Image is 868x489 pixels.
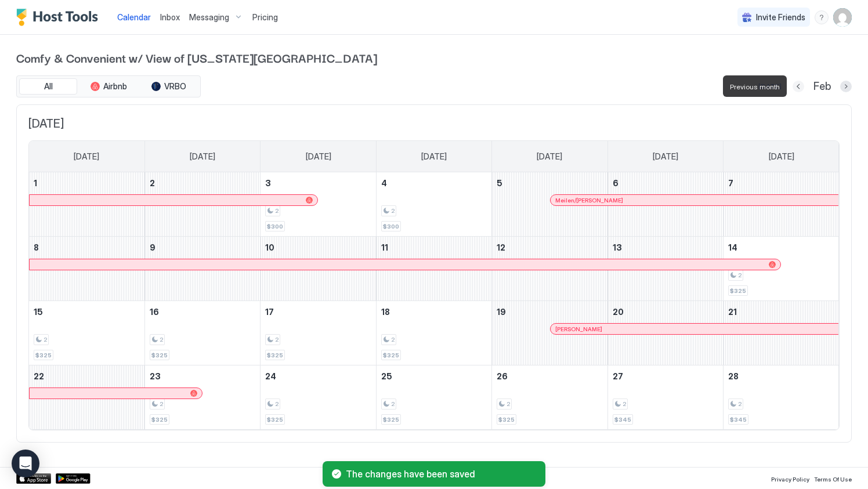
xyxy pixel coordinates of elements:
[190,151,215,162] span: [DATE]
[377,365,491,387] a: February 25, 2026
[44,81,53,92] span: All
[261,172,376,237] td: February 3, 2026
[144,237,260,301] td: February 9, 2026
[623,400,626,408] span: 2
[377,301,491,323] a: February 18, 2026
[29,237,144,301] td: February 8, 2026
[724,365,839,430] td: February 28, 2026
[813,80,831,93] span: Feb
[757,141,806,172] a: Saturday
[376,301,491,365] td: February 18, 2026
[607,172,723,237] td: February 6, 2026
[756,12,805,23] span: Invite Friends
[34,178,37,188] span: 1
[267,223,283,230] span: $300
[383,416,399,423] span: $325
[117,12,151,22] span: Calendar
[492,237,607,258] a: February 12, 2026
[421,151,447,162] span: [DATE]
[497,307,506,317] span: 19
[265,178,271,188] span: 3
[376,172,491,237] td: February 4, 2026
[498,416,515,423] span: $325
[160,400,163,408] span: 2
[492,365,607,387] a: February 26, 2026
[261,365,375,387] a: February 24, 2026
[653,151,678,162] span: [DATE]
[728,307,737,317] span: 21
[294,141,343,172] a: Tuesday
[613,307,624,317] span: 20
[728,242,737,252] span: 14
[62,141,111,172] a: Sunday
[261,301,376,365] td: February 17, 2026
[724,172,839,194] a: February 7, 2026
[730,82,780,91] span: Previous month
[613,242,622,252] span: 13
[608,172,723,194] a: February 6, 2026
[34,307,43,317] span: 15
[151,416,168,423] span: $325
[833,8,852,27] div: User profile
[641,141,690,172] a: Friday
[35,352,52,359] span: $325
[150,242,155,252] span: 9
[164,81,186,92] span: VRBO
[492,237,607,301] td: February 12, 2026
[555,197,834,204] div: Meilen/[PERSON_NAME]
[145,172,260,194] a: February 2, 2026
[252,12,278,23] span: Pricing
[410,141,458,172] a: Wednesday
[383,352,399,359] span: $325
[74,151,99,162] span: [DATE]
[492,365,607,430] td: February 26, 2026
[29,172,144,237] td: February 1, 2026
[145,365,260,387] a: February 23, 2026
[381,307,390,317] span: 18
[267,352,283,359] span: $325
[261,301,375,323] a: February 17, 2026
[555,325,834,333] div: [PERSON_NAME]
[28,117,840,131] span: [DATE]
[145,301,260,323] a: February 16, 2026
[144,172,260,237] td: February 2, 2026
[381,371,392,381] span: 25
[525,141,574,172] a: Thursday
[381,178,387,188] span: 4
[607,237,723,301] td: February 13, 2026
[381,242,388,252] span: 11
[724,301,839,323] a: February 21, 2026
[103,81,127,92] span: Airbnb
[29,301,144,365] td: February 15, 2026
[346,468,536,480] span: The changes have been saved
[151,352,168,359] span: $325
[44,336,47,343] span: 2
[261,172,375,194] a: February 3, 2026
[608,237,723,258] a: February 13, 2026
[391,400,395,408] span: 2
[29,237,144,258] a: February 8, 2026
[728,178,733,188] span: 7
[267,416,283,423] span: $325
[140,78,198,95] button: VRBO
[614,416,631,423] span: $345
[178,141,227,172] a: Monday
[555,325,602,333] span: [PERSON_NAME]
[261,237,375,258] a: February 10, 2026
[306,151,331,162] span: [DATE]
[724,237,839,258] a: February 14, 2026
[117,11,151,23] a: Calendar
[815,10,829,24] div: menu
[793,81,804,92] button: Previous month
[724,172,839,237] td: February 7, 2026
[275,336,279,343] span: 2
[265,371,276,381] span: 24
[537,151,562,162] span: [DATE]
[275,400,279,408] span: 2
[34,371,44,381] span: 22
[769,151,794,162] span: [DATE]
[29,365,144,387] a: February 22, 2026
[608,365,723,387] a: February 27, 2026
[497,371,508,381] span: 26
[492,301,607,365] td: February 19, 2026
